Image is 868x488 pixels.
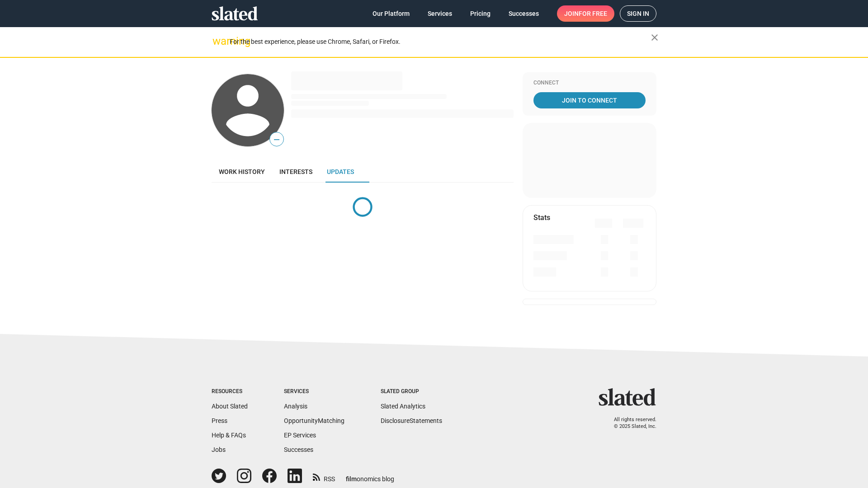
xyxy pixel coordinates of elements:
a: Join To Connect [533,92,646,108]
a: Slated Analytics [381,403,425,410]
a: Press [212,417,227,424]
a: Services [420,5,459,22]
a: Successes [501,5,546,22]
span: for free [579,5,607,22]
div: Resources [212,388,248,395]
span: Our Platform [373,5,410,22]
mat-card-title: Stats [533,213,550,222]
mat-icon: close [649,32,660,43]
span: — [270,134,283,145]
p: All rights reserved. © 2025 Slated, Inc. [604,417,656,430]
div: For the best experience, please use Chrome, Safari, or Firefox. [230,36,651,48]
a: EP Services [284,432,316,439]
a: Updates [320,161,361,183]
mat-icon: warning [212,36,223,47]
a: RSS [313,469,335,483]
a: Analysis [284,403,307,410]
span: Updates [327,168,354,175]
a: Pricing [463,5,498,22]
a: filmonomics blog [346,468,394,483]
div: Services [284,388,344,395]
span: Sign in [627,6,649,21]
a: Joinfor free [557,5,614,22]
a: Our Platform [365,5,417,22]
span: Join To Connect [535,92,644,108]
a: About Slated [212,403,248,410]
div: Slated Group [381,388,442,395]
a: Sign in [620,5,656,22]
span: film [346,475,357,483]
div: Connect [533,80,646,87]
a: Help & FAQs [212,432,246,439]
span: Join [564,5,607,22]
span: Work history [219,168,265,175]
a: Jobs [212,446,226,453]
a: Work history [212,161,272,183]
span: Interests [279,168,312,175]
a: DisclosureStatements [381,417,442,424]
span: Successes [509,5,539,22]
a: Successes [284,446,313,453]
a: OpportunityMatching [284,417,344,424]
a: Interests [272,161,320,183]
span: Pricing [470,5,491,22]
span: Services [428,5,452,22]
